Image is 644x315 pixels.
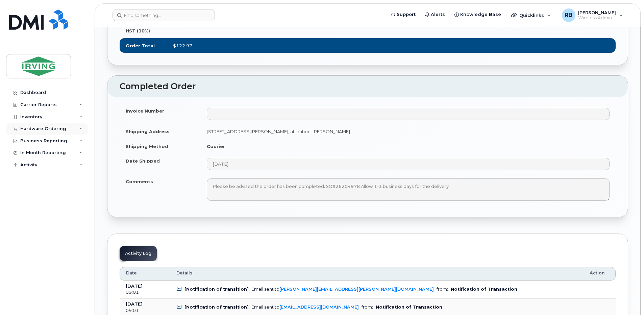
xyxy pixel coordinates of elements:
label: Order Total [126,43,155,49]
a: [EMAIL_ADDRESS][DOMAIN_NAME] [279,305,359,310]
b: [Notification of transition] [184,287,249,292]
span: Wireless Admin [578,15,616,21]
span: RB [565,11,572,19]
b: [Notification of transition] [184,305,249,310]
span: Support [397,11,416,18]
label: Shipping Method [126,143,168,150]
div: Email sent to [251,305,359,310]
h2: Completed Order [120,82,616,91]
span: from: [362,305,373,310]
div: 09:01 [126,308,164,314]
th: Action [584,267,616,281]
span: Quicklinks [519,13,544,18]
td: [STREET_ADDRESS][PERSON_NAME], attention: [PERSON_NAME] [201,124,616,139]
label: Invoice Number [126,108,164,114]
textarea: Please be advised the order has been completed. SO#26204978 Allow 1-3 business days for the deliv... [207,178,610,201]
input: Find something... [113,9,215,21]
div: Roberts, Brad [557,8,628,22]
span: [PERSON_NAME] [578,10,616,15]
a: Alerts [420,8,450,21]
b: [DATE] [126,284,143,289]
label: Shipping Address [126,128,170,135]
span: Details [176,270,193,276]
span: $122.97 [173,43,192,48]
span: Knowledge Base [460,11,501,18]
div: Quicklinks [506,8,556,22]
strong: Courier [207,144,225,149]
span: Alerts [431,11,445,18]
a: Support [386,8,420,21]
b: [DATE] [126,301,143,307]
span: Date [126,270,137,276]
div: 09:01 [126,289,164,295]
label: Date Shipped [126,158,160,164]
label: Comments [126,178,153,185]
b: Notification of Transaction [376,305,442,310]
a: Knowledge Base [450,8,506,21]
b: Notification of Transaction [451,287,517,292]
div: Email sent to [251,287,434,292]
a: [PERSON_NAME][EMAIL_ADDRESS][PERSON_NAME][DOMAIN_NAME] [279,287,434,292]
span: from: [437,287,448,292]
